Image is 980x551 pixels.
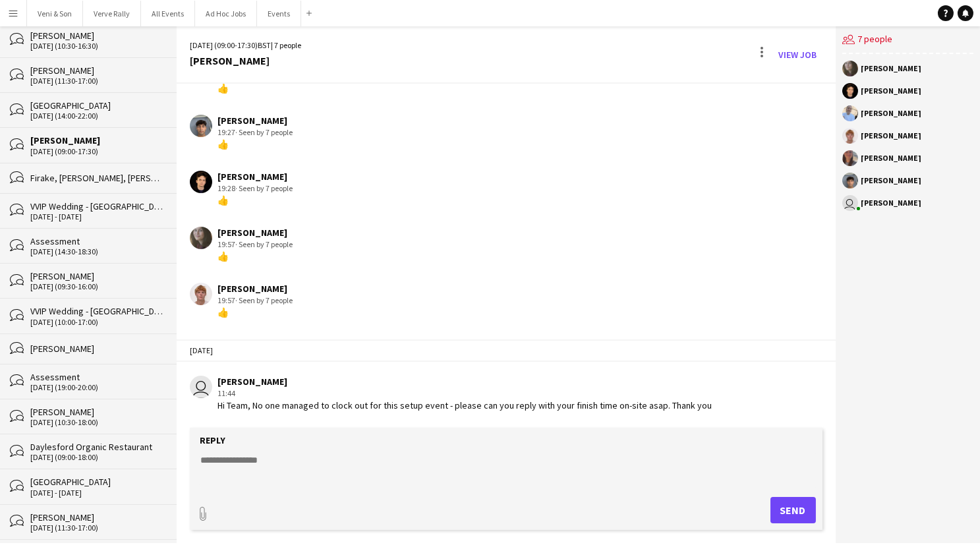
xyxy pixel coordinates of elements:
div: 7 people [842,26,973,54]
div: [PERSON_NAME] [861,177,922,185]
div: [GEOGRAPHIC_DATA] [30,476,163,488]
div: [PERSON_NAME] [217,115,293,127]
div: 19:57 [217,295,293,306]
div: Daylesford Organic Restaurant [30,441,163,453]
div: VVIP Wedding - [GEOGRAPHIC_DATA] [30,200,163,212]
button: All Events [141,1,195,26]
div: Assessment [30,235,163,247]
span: · Seen by 7 people [235,183,293,193]
div: [PERSON_NAME] [30,406,163,418]
div: 19:57 [217,239,293,250]
div: [PERSON_NAME] [217,227,293,239]
span: · Seen by 7 people [235,295,293,305]
div: Hi Team, No one managed to clock out for this setup event - please can you reply with your finish... [217,399,712,411]
div: [PERSON_NAME] [30,511,163,523]
div: [DATE] - [DATE] [30,212,163,221]
div: VVIP Wedding - [GEOGRAPHIC_DATA] - derig [30,305,163,317]
div: [DATE] (09:30-16:00) [30,282,163,291]
div: [GEOGRAPHIC_DATA] [30,100,163,111]
div: 19:27 [217,127,293,138]
div: [DATE] (11:30-17:00) [30,523,163,533]
div: [PERSON_NAME] [30,343,163,355]
button: Veni & Son [27,1,83,26]
div: [PERSON_NAME] [861,154,922,162]
span: · Seen by 7 people [235,239,293,249]
button: Events [257,1,301,26]
button: Send [770,497,816,523]
button: Verve Rally [83,1,141,26]
div: [DATE] (10:30-16:30) [30,42,163,51]
span: · Seen by 7 people [235,127,293,137]
div: [PERSON_NAME] [217,376,712,388]
div: [DATE] (09:00-18:00) [30,453,163,462]
div: [DATE] [177,339,836,362]
div: [PERSON_NAME] [861,87,922,95]
div: [PERSON_NAME] [30,270,163,282]
div: [DATE] (09:00-17:30) | 7 people [190,40,301,51]
div: [DATE] (10:00-17:00) [30,318,163,327]
a: View Job [774,44,822,65]
div: 👍 [217,306,293,318]
div: 19:28 [217,183,293,194]
div: [PERSON_NAME] [30,134,163,146]
div: [PERSON_NAME] [30,65,163,76]
div: [PERSON_NAME] [861,132,922,140]
div: [DATE] (19:00-20:00) [30,383,163,392]
div: [DATE] (10:30-18:00) [30,418,163,427]
div: [PERSON_NAME] [30,30,163,42]
div: 11:44 [217,388,712,399]
label: Reply [200,434,225,446]
div: [PERSON_NAME] [861,199,922,207]
div: [DATE] - [DATE] [30,488,163,498]
div: 👍 [217,138,293,150]
div: Firake, [PERSON_NAME], [PERSON_NAME], [PERSON_NAME], foster, [PERSON_NAME] [30,172,163,184]
span: BST [258,40,271,50]
div: [PERSON_NAME] [190,55,301,67]
div: [DATE] (14:30-18:30) [30,247,163,256]
div: [PERSON_NAME] [861,65,922,72]
div: [DATE] (09:00-17:30) [30,147,163,156]
button: Ad Hoc Jobs [195,1,257,26]
div: Assessment [30,371,163,383]
div: [PERSON_NAME] [217,171,293,183]
div: [DATE] (14:00-22:00) [30,111,163,121]
div: 👍 [217,250,293,262]
div: [DATE] (11:30-17:00) [30,76,163,86]
div: 👍 [217,82,293,94]
div: 👍 [217,194,293,206]
div: [PERSON_NAME] [861,109,922,117]
div: [PERSON_NAME] [217,283,293,295]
